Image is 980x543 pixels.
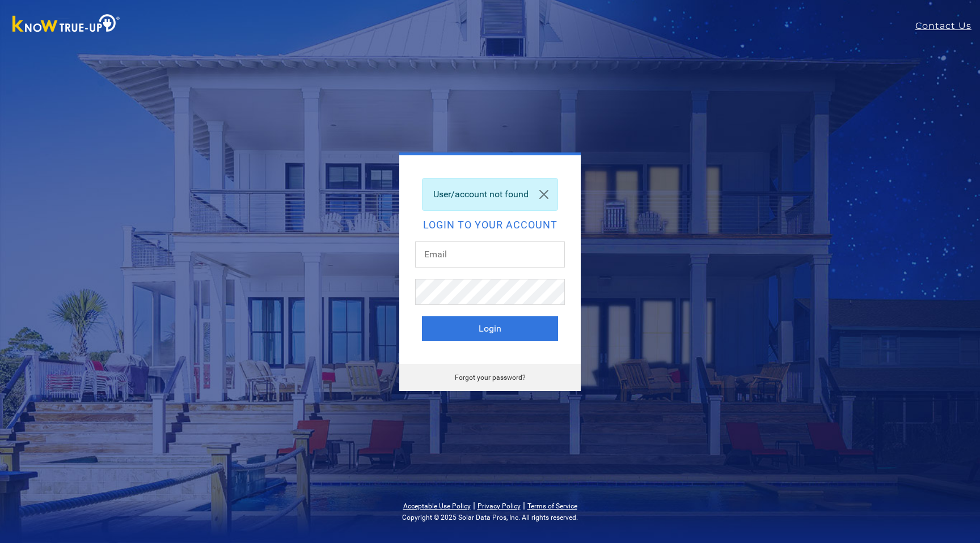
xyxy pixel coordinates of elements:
input: Email [415,241,565,268]
a: Terms of Service [527,502,577,510]
a: Forgot your password? [455,374,526,381]
h2: Login to your account [422,220,558,230]
a: Acceptable Use Policy [403,502,471,510]
span: | [473,500,475,511]
img: Know True-Up [7,12,126,37]
div: User/account not found [422,178,558,211]
a: Privacy Policy [478,502,521,510]
button: Login [422,316,558,341]
span: | [523,500,525,511]
a: Contact Us [915,19,980,33]
a: Close [530,179,557,210]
